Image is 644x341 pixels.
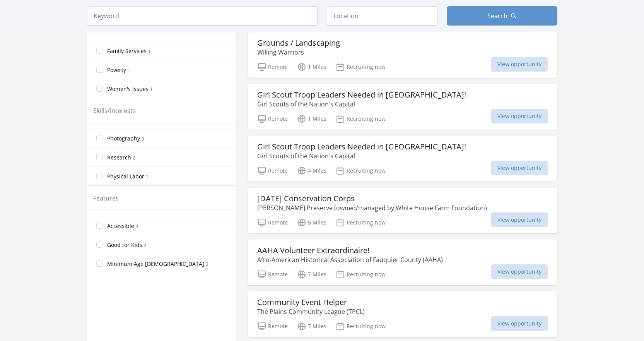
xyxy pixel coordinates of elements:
[491,264,548,279] span: View opportunity
[447,6,557,26] button: Search
[96,242,102,248] input: Good for Kids 4
[297,218,326,227] p: 5 Miles
[96,135,102,141] input: Photography 3
[257,298,365,307] h3: Community Event Helper
[257,151,466,161] p: Girl Scouts of the Nation's Capital
[336,322,386,331] p: Recruiting now
[93,194,119,203] legend: Features
[248,84,557,130] a: Girl Scout Troop Leaders Needed in [GEOGRAPHIC_DATA]! Girl Scouts of the Nation's Capital Remote ...
[96,86,102,92] input: Women's Issues 1
[257,62,288,72] p: Remote
[336,270,386,279] p: Recruiting now
[107,222,134,230] span: Accessible
[257,142,466,151] h3: Girl Scout Troop Leaders Needed in [GEOGRAPHIC_DATA]!
[491,109,548,123] span: View opportunity
[327,6,437,26] input: Location
[257,322,288,331] p: Remote
[96,260,102,267] input: Minimum Age [DEMOGRAPHIC_DATA] 2
[248,291,557,337] a: Community Event Helper The Plains Community League (TPCL) Remote 7 Miles Recruiting now View oppo...
[96,67,102,73] input: Poverty 1
[491,57,548,72] span: View opportunity
[257,48,340,57] p: Willing Warriors
[87,6,318,26] input: Keyword
[144,242,147,248] span: 4
[297,62,326,72] p: 1 Miles
[297,114,326,123] p: 1 Miles
[107,154,131,161] span: Research
[487,11,507,21] span: Search
[257,246,443,255] h3: AAHA Volunteer Extraordinaire!
[107,47,147,55] span: Family Services
[257,218,288,227] p: Remote
[491,161,548,175] span: View opportunity
[257,90,466,99] h3: Girl Scout Troop Leaders Needed in [GEOGRAPHIC_DATA]!
[491,212,548,227] span: View opportunity
[148,48,151,55] span: 1
[336,62,386,72] p: Recruiting now
[107,260,204,268] span: Minimum Age [DEMOGRAPHIC_DATA]
[248,32,557,78] a: Grounds / Landscaping Willing Warriors Remote 1 Miles Recruiting now View opportunity
[206,261,208,267] span: 2
[297,166,326,175] p: 4 Miles
[336,218,386,227] p: Recruiting now
[133,154,135,161] span: 2
[142,135,144,142] span: 3
[93,106,136,115] legend: Skills/Interests
[107,135,140,142] span: Photography
[107,173,144,180] span: Physical Labor
[257,255,443,264] p: Afro-American Historical Association of Fauquier County (AAHA)
[257,270,288,279] p: Remote
[297,322,326,331] p: 7 Miles
[96,223,102,229] input: Accessible 4
[336,166,386,175] p: Recruiting now
[107,241,142,249] span: Good for Kids
[248,188,557,233] a: [DATE] Conservation Corps [PERSON_NAME] Preserve (owned/managed by White House Farm Foundation) R...
[96,173,102,179] input: Physical Labor 1
[336,114,386,123] p: Recruiting now
[257,38,340,48] h3: Grounds / Landscaping
[257,203,487,212] p: [PERSON_NAME] Preserve (owned/managed by White House Farm Foundation)
[107,85,149,93] span: Women's Issues
[257,307,365,316] p: The Plains Community League (TPCL)
[257,166,288,175] p: Remote
[257,194,487,203] h3: [DATE] Conservation Corps
[491,316,548,331] span: View opportunity
[248,240,557,285] a: AAHA Volunteer Extraordinaire! Afro-American Historical Association of Fauquier County (AAHA) Rem...
[96,48,102,54] input: Family Services 1
[146,173,149,180] span: 1
[107,66,126,74] span: Poverty
[248,136,557,182] a: Girl Scout Troop Leaders Needed in [GEOGRAPHIC_DATA]! Girl Scouts of the Nation's Capital Remote ...
[96,154,102,160] input: Research 2
[150,86,153,93] span: 1
[257,114,288,123] p: Remote
[257,99,466,109] p: Girl Scouts of the Nation's Capital
[128,67,130,74] span: 1
[136,223,138,230] span: 4
[297,270,326,279] p: 7 Miles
